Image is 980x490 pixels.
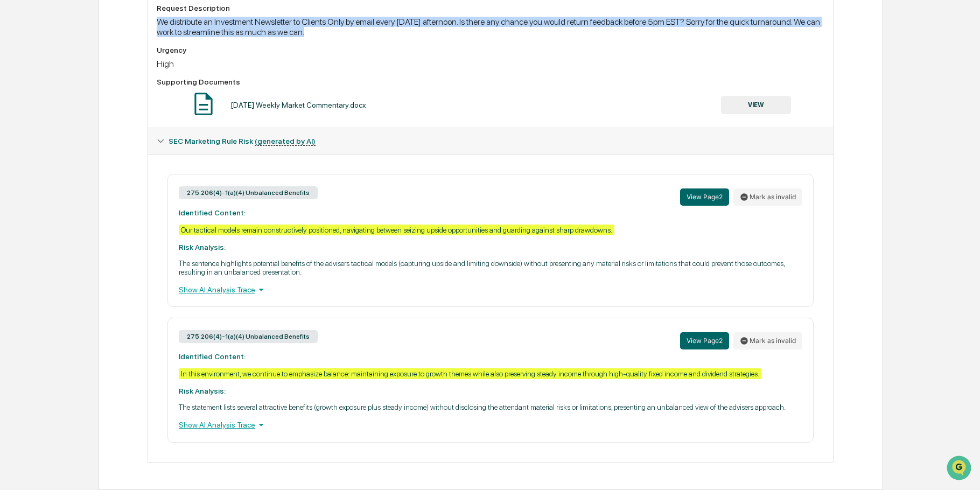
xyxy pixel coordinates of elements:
strong: Risk Analysis: [179,243,226,251]
button: View Page2 [680,332,729,349]
img: Document Icon [190,90,217,117]
button: View Page2 [680,188,729,206]
div: Start new chat [37,82,177,93]
p: How can we help? [11,23,196,40]
span: Preclearance [22,136,69,146]
button: Mark as invalid [733,188,802,206]
span: SEC Marketing Rule Risk [169,137,316,145]
div: 275.206(4)-1(a)(4) Unbalanced Benefits [179,186,318,199]
div: 🖐️ [11,137,19,145]
div: Supporting Documents [157,78,824,86]
iframe: Open customer support [946,454,975,484]
div: [DATE] Weekly Market Commentary.docx [230,101,366,109]
a: 🗄️Attestations [74,131,138,151]
strong: Identified Content: [179,208,246,217]
p: The statement lists several attractive benefits (growth exposure plus steady income) without disc... [179,403,802,411]
div: 🔎 [11,157,19,166]
button: VIEW [721,96,791,114]
div: Show AI Analysis Trace [179,419,802,431]
img: 1746055101610-c473b297-6a78-478c-a979-82029cc54cd1 [11,82,30,102]
div: Show AI Analysis Trace [179,284,802,296]
u: (generated by AI) [255,137,316,146]
div: Urgency [157,46,824,54]
div: We're available if you need us! [37,93,136,102]
span: Pylon [107,183,130,191]
div: 275.206(4)-1(a)(4) Unbalanced Benefits [179,330,318,343]
a: Powered byPylon [76,182,130,191]
strong: Identified Content: [179,352,246,361]
div: In this environment, we continue to emphasize balance: maintaining exposure to growth themes whil... [179,368,761,379]
button: Start new chat [183,86,196,99]
button: Mark as invalid [733,332,802,349]
strong: Risk Analysis: [179,387,226,395]
p: The sentence highlights potential benefits of the advisers tactical models (capturing upside and ... [179,259,802,276]
div: Request Description [157,4,824,12]
a: 🔎Data Lookup [6,152,72,171]
span: Attestations [89,136,134,146]
div: We distribute an Investment Newsletter to Clients Only by email every [DATE] afternoon. Is there ... [157,17,824,37]
div: High [157,59,824,69]
span: Data Lookup [22,156,68,167]
div: Our tactical models remain constructively positioned, navigating between seizing upside opportuni... [179,225,614,235]
div: SEC Marketing Rule Risk (generated by AI) [148,128,833,154]
div: 🗄️ [78,137,87,145]
a: 🖐️Preclearance [6,131,74,151]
